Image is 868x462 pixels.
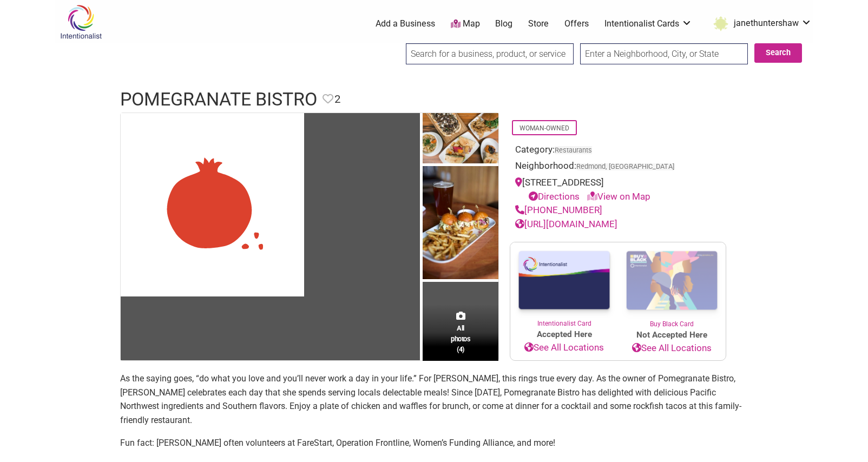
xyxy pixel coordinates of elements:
[323,94,333,104] i: Favorite
[515,143,721,160] div: Category:
[515,159,721,176] div: Neighborhood:
[510,242,618,328] a: Intentionalist Card
[406,43,574,64] input: Search for a business, product, or service
[451,323,470,354] span: All photos (4)
[528,18,549,30] a: Store
[564,18,589,30] a: Offers
[520,124,569,132] a: Woman-Owned
[55,4,107,39] img: Intentionalist
[529,191,580,202] a: Directions
[510,328,618,341] span: Accepted Here
[618,329,726,341] span: Not Accepted Here
[708,14,812,34] a: janethuntershaw
[618,341,726,355] a: See All Locations
[555,146,592,154] a: Restaurants
[576,163,674,170] span: Redmond, [GEOGRAPHIC_DATA]
[120,436,748,450] p: Fun fact: [PERSON_NAME] often volunteers at FareStart, Operation Frontline, Women’s Funding Allia...
[515,204,602,215] a: [PHONE_NUMBER]
[515,176,721,203] div: [STREET_ADDRESS]
[334,91,340,108] span: 2
[618,242,726,329] a: Buy Black Card
[754,43,802,63] button: Search
[451,18,480,30] a: Map
[604,18,692,30] a: Intentionalist Cards
[618,242,726,319] img: Buy Black Card
[580,43,748,64] input: Enter a Neighborhood, City, or State
[376,18,435,30] a: Add a Business
[495,18,512,30] a: Blog
[510,341,618,355] a: See All Locations
[587,191,650,202] a: View on Map
[120,372,748,427] p: As the saying goes, “do what you love and you’ll never work a day in your life.” For [PERSON_NAME...
[515,219,617,229] a: [URL][DOMAIN_NAME]
[120,87,317,113] h1: Pomegranate Bistro
[510,242,618,319] img: Intentionalist Card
